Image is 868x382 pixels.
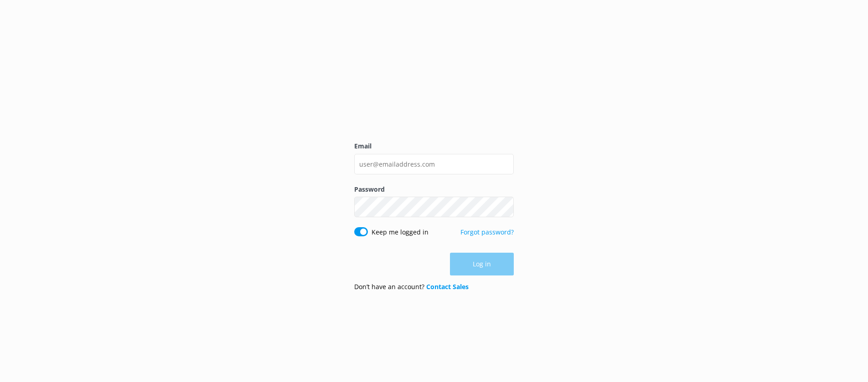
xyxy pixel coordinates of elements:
label: Email [354,141,514,151]
button: Show password [496,198,514,216]
a: Contact Sales [426,282,469,291]
input: user@emailaddress.com [354,154,514,174]
p: Don’t have an account? [354,282,469,292]
label: Keep me logged in [372,227,429,237]
a: Forgot password? [460,228,514,236]
label: Password [354,184,514,194]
